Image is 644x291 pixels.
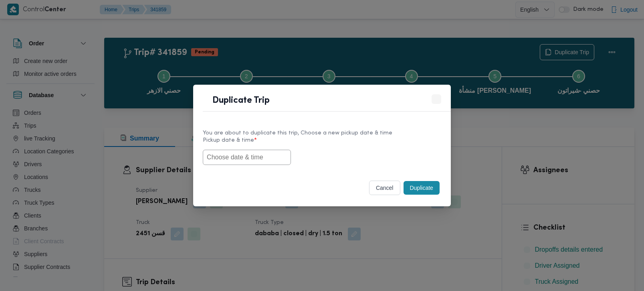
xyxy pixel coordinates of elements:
div: You are about to duplicate this trip, Choose a new pickup date & time [203,129,441,137]
button: cancel [369,181,400,195]
input: Choose date & time [203,150,291,165]
h1: Duplicate Trip [212,94,270,107]
button: Closes this modal window [432,94,441,104]
button: Duplicate [404,181,440,195]
label: Pickup date & time [203,137,441,150]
